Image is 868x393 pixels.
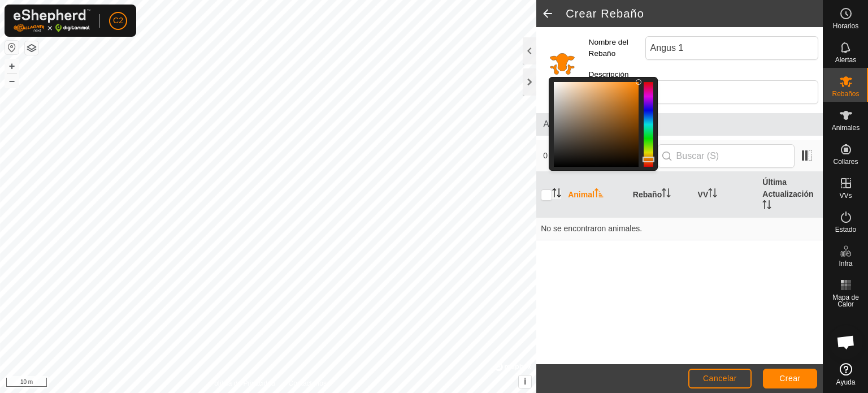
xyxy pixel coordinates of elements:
span: Cancelar [703,374,737,383]
th: Rebaño [628,172,693,218]
span: Animales [832,124,860,131]
span: Estado [835,226,856,233]
span: VVs [839,192,852,199]
a: Ayuda [823,359,868,390]
label: Nombre del Rebaño [589,36,645,60]
a: Obre el xat [829,325,863,359]
span: Mapa de Calor [826,294,865,308]
p-sorticon: Activar para ordenar [594,190,604,199]
th: VV [693,172,758,218]
button: + [5,59,19,73]
button: Crear [763,369,817,388]
button: Restablecer Mapa [5,41,19,54]
th: Animal [563,172,628,218]
img: Logo Gallagher [14,9,90,32]
span: Animales [543,118,816,131]
span: Horarios [833,23,858,29]
h2: Crear Rebaño [566,7,823,20]
input: Buscar (S) [658,144,795,168]
button: Capas del Mapa [25,41,38,55]
a: Política de Privacidad [210,378,275,388]
p-sorticon: Activar para ordenar [662,190,671,199]
th: Última Actualización [758,172,823,218]
span: C2 [113,15,123,27]
span: Collares [833,158,858,165]
button: – [5,74,19,88]
span: 0 seleccionado de 0 [543,150,657,162]
button: i [519,375,531,388]
span: Infra [839,260,852,267]
span: Ayuda [836,379,856,386]
span: Alertas [835,57,856,63]
p-sorticon: Activar para ordenar [552,190,561,199]
p-sorticon: Activar para ordenar [762,202,771,211]
span: Crear [779,374,801,383]
td: No se encontraron animales. [536,218,823,240]
a: Contáctenos [289,378,327,388]
span: i [524,377,526,386]
p-sorticon: Activar para ordenar [708,190,717,199]
button: Cancelar [688,369,752,388]
label: Descripción [589,69,645,80]
span: Rebaños [832,90,859,97]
